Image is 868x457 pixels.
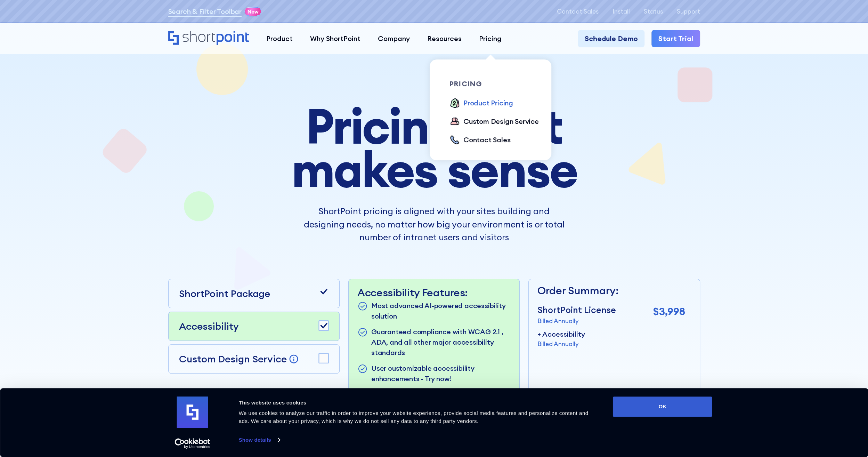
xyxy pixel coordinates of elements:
a: Company [369,30,419,47]
a: Contact Sales [449,135,510,146]
p: ShortPoint License [537,304,616,317]
a: Why ShortPoint [301,30,369,47]
p: Billed Annually [537,339,585,348]
a: Usercentrics Cookiebot - opens in a new window [162,438,223,449]
p: Most advanced AI-powered accessibility solution [371,300,511,321]
a: Install [613,8,630,15]
div: Resources [427,33,462,44]
a: Search & Filter Toolbar [168,6,242,17]
p: + Accessibility [537,329,585,339]
a: Start Trial [651,30,700,47]
div: Product Pricing [463,98,513,108]
p: Billed Annually [537,316,616,326]
p: Accessibility Features: [357,286,511,299]
a: Status [644,8,663,15]
div: Company [378,33,410,44]
a: Product [258,30,301,47]
div: This website uses cookies [239,399,597,407]
a: Contact Sales [557,8,599,15]
button: OK [613,396,712,417]
div: Pricing [479,33,502,44]
p: Order Summary: [537,283,685,298]
a: Resources [419,30,470,47]
h1: Pricing that makes sense [238,104,630,191]
a: Show details [239,435,280,445]
a: Product Pricing [449,98,513,109]
div: Why ShortPoint [310,33,360,44]
p: $3,998 [653,304,685,319]
div: Product [266,33,293,44]
a: Home [168,31,249,46]
p: User customizable accessibility enhancements - Try now! [371,363,511,384]
p: Guaranteed compliance with WCAG 2.1 , ADA, and all other major accessibility standards [371,327,511,358]
span: We use cookies to analyze our traffic in order to improve your website experience, provide social... [239,410,589,424]
a: Schedule Demo [578,30,644,47]
p: ShortPoint pricing is aligned with your sites building and designing needs, no matter how big you... [304,205,565,244]
div: Custom Design Service [463,116,539,127]
a: Support [677,8,700,15]
a: Custom Design Service [449,116,539,128]
p: Custom Design Service [179,353,287,365]
p: Accessibility [179,319,239,334]
div: Contact Sales [463,135,510,145]
p: ShortPoint Package [179,286,270,301]
a: Pricing [470,30,510,47]
div: pricing [449,80,547,87]
img: logo [177,396,208,428]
